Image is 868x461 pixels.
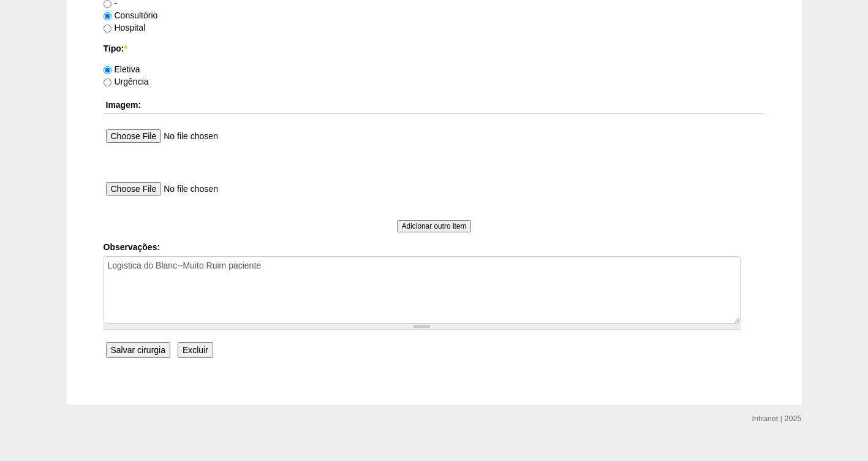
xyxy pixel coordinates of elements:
[104,12,111,20] input: Consultório
[104,256,741,324] textarea: Logistica do Blanc--Muito Ruim paciente
[104,23,146,32] label: Hospital
[104,66,111,74] input: Eletiva
[397,220,472,232] input: Adicionar outro item
[124,44,127,53] span: Este campo é obrigatório.
[752,413,802,425] div: Intranet | 2025
[104,42,765,55] label: Tipo:
[104,25,111,32] input: Hospital
[106,342,170,358] input: Salvar cirurgia
[104,10,158,20] label: Consultório
[178,342,213,358] input: Excluir
[104,64,140,74] label: Eletiva
[104,78,111,86] input: Urgência
[104,96,765,114] th: Imagem:
[104,241,765,253] label: Observações:
[104,77,149,86] label: Urgência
